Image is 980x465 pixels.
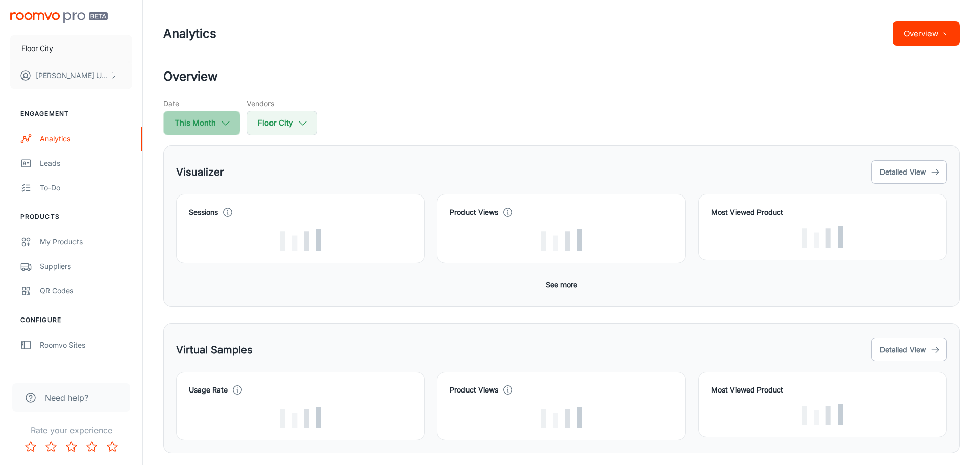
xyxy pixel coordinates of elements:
h1: Analytics [163,25,216,43]
button: This Month [163,111,240,135]
h4: Product Views [450,384,498,396]
button: Rate 4 star [82,436,102,457]
p: Floor City [21,43,53,54]
h5: Date [163,98,240,109]
button: Rate 3 star [61,436,82,457]
p: [PERSON_NAME] Uhacz [36,70,108,81]
button: Detailed View [871,338,947,361]
h5: Virtual Samples [176,342,253,357]
button: Detailed View [871,160,947,184]
h4: Most Viewed Product [711,207,934,218]
img: Loading [541,229,582,251]
button: Rate 2 star [41,436,61,457]
p: Rate your experience [8,424,134,436]
button: Overview [893,21,960,46]
button: Floor City [247,111,317,135]
div: To-do [40,182,132,193]
div: My Products [40,236,132,248]
div: Leads [40,158,132,169]
h5: Visualizer [176,164,224,180]
h5: Vendors [247,98,317,109]
div: QR Codes [40,285,132,297]
button: See more [542,276,581,294]
h4: Usage Rate [189,384,228,396]
h4: Most Viewed Product [711,384,934,396]
div: Suppliers [40,261,132,272]
button: Rate 5 star [102,436,122,457]
img: Roomvo PRO Beta [10,12,108,23]
h4: Sessions [189,207,218,218]
img: Loading [802,404,843,425]
button: [PERSON_NAME] Uhacz [10,62,132,89]
img: Loading [541,407,582,428]
button: Floor City [10,35,132,62]
img: Loading [280,229,321,251]
div: Roomvo Sites [40,339,132,351]
div: Analytics [40,133,132,144]
h4: Product Views [450,207,498,218]
img: Loading [280,407,321,428]
img: Loading [802,226,843,248]
h2: Overview [163,67,960,86]
button: Rate 1 star [20,436,41,457]
span: Need help? [45,391,88,404]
